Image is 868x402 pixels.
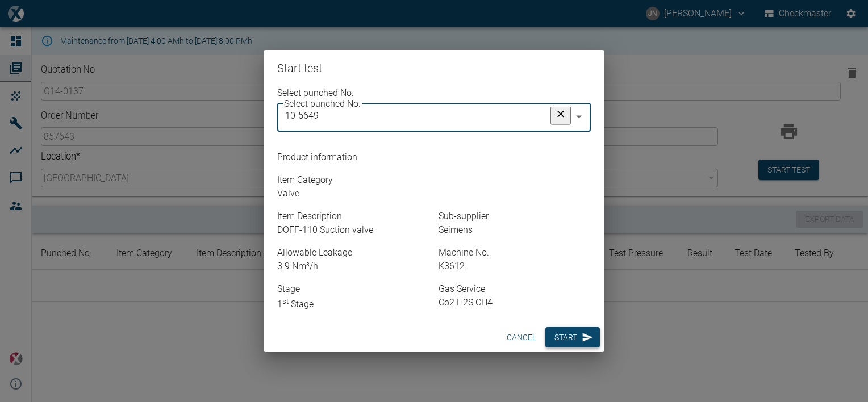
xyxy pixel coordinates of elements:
[277,282,429,296] p: Stage
[550,106,571,124] button: Clear
[277,173,591,187] p: Item Category
[277,299,289,309] span: 1
[502,327,541,348] button: cancel
[439,296,591,309] p: Co2 H2S CH4
[277,246,429,259] p: Allowable Leakage
[277,150,591,164] p: Product information
[571,109,587,125] button: Open
[277,210,429,223] p: Item Description
[277,259,429,273] p: 3.9 Nm³/h
[439,259,591,273] p: K3612
[277,86,591,100] label: Select punched No.
[277,187,591,200] p: valve
[264,50,604,86] h2: Start test
[439,246,591,259] p: Machine No.
[545,327,600,348] button: Start
[439,282,591,296] p: Gas Service
[439,210,591,223] p: Sub-supplier
[277,299,314,309] span: Stage
[439,223,591,237] p: Seimens
[282,297,289,305] sup: st
[277,223,429,237] p: DOFF-110 Suction valve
